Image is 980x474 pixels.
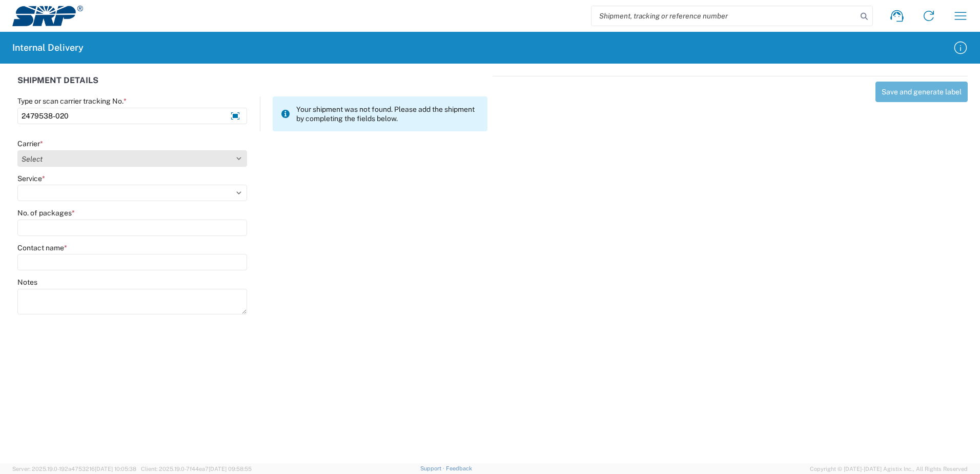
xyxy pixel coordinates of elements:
a: Support [420,465,446,471]
label: Service [17,174,45,183]
span: [DATE] 09:58:55 [209,466,252,472]
span: Copyright © [DATE]-[DATE] Agistix Inc., All Rights Reserved [810,464,968,473]
span: Client: 2025.19.0-7f44ea7 [141,466,252,472]
a: Feedback [446,465,472,471]
img: srp [12,6,83,26]
h2: Internal Delivery [12,42,84,54]
label: Carrier [17,139,43,148]
input: Shipment, tracking or reference number [591,6,857,26]
div: SHIPMENT DETAILS [17,76,487,96]
label: Notes [17,278,37,287]
span: Your shipment was not found. Please add the shipment by completing the fields below. [296,105,479,123]
label: No. of packages [17,208,75,218]
label: Type or scan carrier tracking No. [17,96,127,106]
span: [DATE] 10:05:38 [95,466,136,472]
span: Server: 2025.19.0-192a4753216 [12,466,136,472]
label: Contact name [17,243,67,252]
